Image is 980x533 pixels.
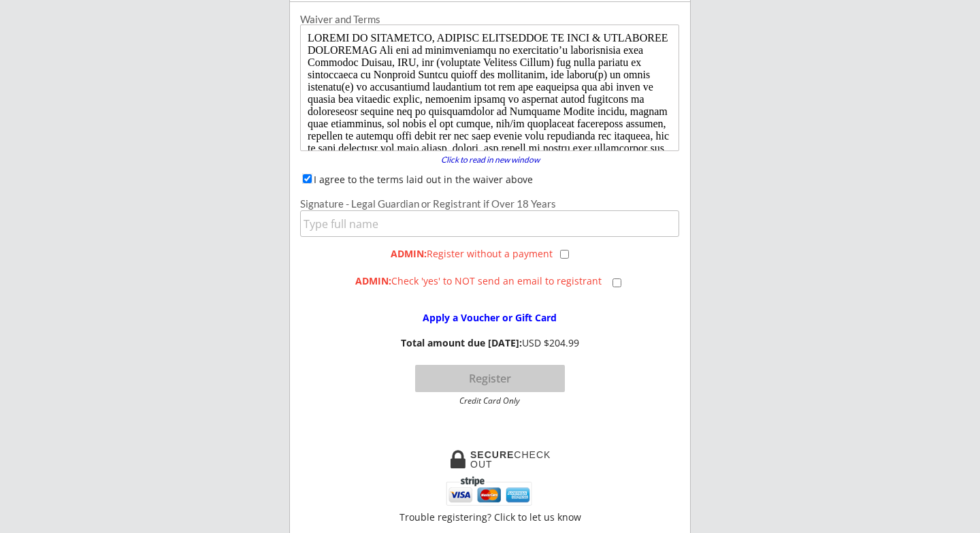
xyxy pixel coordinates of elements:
[300,199,679,209] div: Signature - Legal Guardian or Registrant if Over 18 Years
[470,450,551,469] div: CHECKOUT
[396,338,583,349] div: USD $204.99
[415,365,565,392] button: Register
[300,14,679,25] div: Waiver and Terms
[391,247,427,260] strong: ADMIN:
[391,249,556,259] div: Register without a payment
[355,276,604,286] div: Check 'yes' to NOT send an email to registrant
[421,397,559,405] div: Credit Card Only
[470,449,514,460] strong: SECURE
[432,156,548,164] div: Click to read in new window
[402,313,577,323] div: Apply a Voucher or Gift Card
[398,513,582,522] div: Trouble registering? Click to let us know
[355,274,391,287] strong: ADMIN:
[300,210,679,237] input: Type full name
[401,336,522,349] strong: Total amount due [DATE]:
[432,156,548,167] a: Click to read in new window
[314,173,533,186] label: I agree to the terms laid out in the waiver above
